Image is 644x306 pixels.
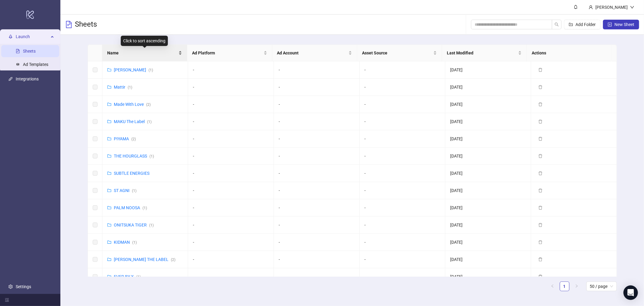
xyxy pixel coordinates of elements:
span: delete [538,102,543,106]
span: delete [538,223,543,227]
span: folder [107,275,111,279]
td: - [188,216,274,234]
td: - [188,251,274,268]
span: folder [107,240,111,244]
span: folder [107,154,111,158]
td: - [274,61,360,79]
span: folder [107,188,111,193]
a: Integrations [16,76,39,81]
a: ST AGNI(1) [114,188,136,193]
a: ONITSUKA TIGER(1) [114,223,154,227]
span: folder [107,68,111,72]
td: - [360,113,445,130]
td: - [360,79,445,96]
th: Name [102,45,187,61]
td: - [188,234,274,251]
span: delete [538,257,543,262]
a: MAKU The Label(1) [114,119,152,124]
span: delete [538,206,543,210]
td: - [274,113,360,130]
td: - [360,268,445,285]
td: - [274,79,360,96]
span: 50 / page [590,282,613,291]
span: rocket [8,34,13,39]
span: folder [107,257,111,262]
td: - [274,216,360,234]
td: [DATE] [445,130,531,148]
button: right [572,282,582,291]
a: SUBTLE ENERGIES [114,171,149,176]
span: ( 1 ) [128,85,132,90]
th: Ad Account [272,45,357,61]
a: EVER BY X(1) [114,274,141,279]
li: Previous Page [548,282,557,291]
td: - [360,148,445,165]
span: plus-square [608,22,612,27]
td: - [188,182,274,199]
span: file-text [65,21,72,28]
span: folder [107,137,111,141]
td: - [360,182,445,199]
span: New Sheet [614,22,634,27]
td: - [188,61,274,79]
td: - [188,148,274,165]
span: ( 1 ) [149,68,153,72]
span: left [551,284,554,288]
span: delete [538,240,543,244]
span: ( 2 ) [131,137,136,141]
span: ( 1 ) [132,189,136,193]
td: - [188,96,274,113]
span: ( 1 ) [149,223,154,227]
a: 1 [560,282,569,291]
span: Last Modified [447,50,517,56]
td: - [274,234,360,251]
td: - [360,165,445,182]
td: [DATE] [445,268,531,285]
td: [DATE] [445,113,531,130]
td: [DATE] [445,182,531,199]
a: THE HOURGLASS(1) [114,154,154,158]
span: folder [107,171,111,175]
td: - [188,165,274,182]
span: delete [538,154,543,158]
td: - [274,96,360,113]
button: left [548,282,557,291]
td: - [274,148,360,165]
td: - [188,268,274,285]
div: [PERSON_NAME] [593,4,630,11]
td: [DATE] [445,79,531,96]
td: [DATE] [445,216,531,234]
div: Page Size [586,282,617,291]
span: folder [107,223,111,227]
td: - [188,79,274,96]
th: Ad Platform [187,45,272,61]
td: - [360,61,445,79]
td: - [274,130,360,148]
th: Last Modified [442,45,527,61]
span: folder-add [569,22,573,27]
td: [DATE] [445,234,531,251]
li: Next Page [572,282,582,291]
span: ( 1 ) [132,240,137,245]
td: - [360,96,445,113]
a: [PERSON_NAME] THE LABEL(2) [114,257,175,262]
td: - [188,199,274,216]
td: - [188,130,274,148]
a: Made With Love(2) [114,102,151,107]
span: folder [107,206,111,210]
a: Mattir(1) [114,85,132,90]
span: ( 1 ) [143,206,147,210]
td: [DATE] [445,165,531,182]
td: - [274,182,360,199]
span: Ad Platform [192,50,262,56]
span: folder [107,119,111,124]
td: - [188,113,274,130]
span: Name [107,50,177,56]
span: Ad Account [277,50,347,56]
span: ( 1 ) [147,120,152,124]
h3: Sheets [75,20,97,29]
td: [DATE] [445,199,531,216]
td: - [360,130,445,148]
th: Asset Source [357,45,442,61]
div: Open Intercom Messenger [623,285,638,300]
